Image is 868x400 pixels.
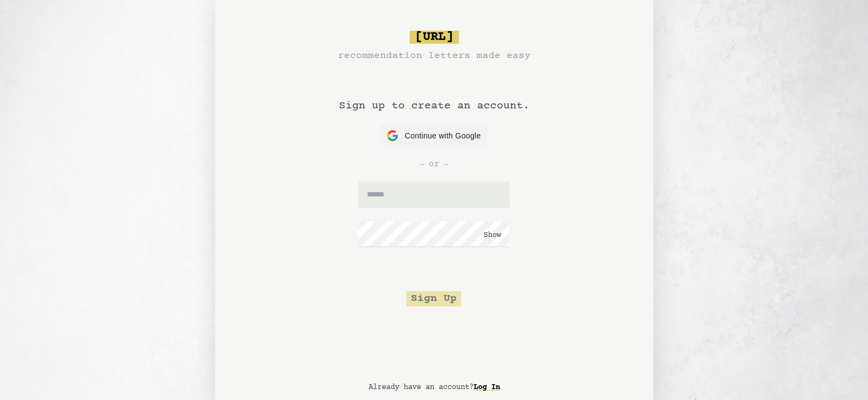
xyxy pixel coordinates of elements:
[406,291,461,306] button: Sign Up
[381,125,487,147] button: Continue with Google
[338,48,531,63] h3: recommendation letters made easy
[405,130,481,142] span: Continue with Google
[410,31,459,44] span: [URL]
[369,382,500,393] p: Already have an account?
[474,379,500,396] a: Log In
[429,158,440,171] span: or
[339,63,530,125] h1: Sign up to create an account.
[484,230,501,241] button: Show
